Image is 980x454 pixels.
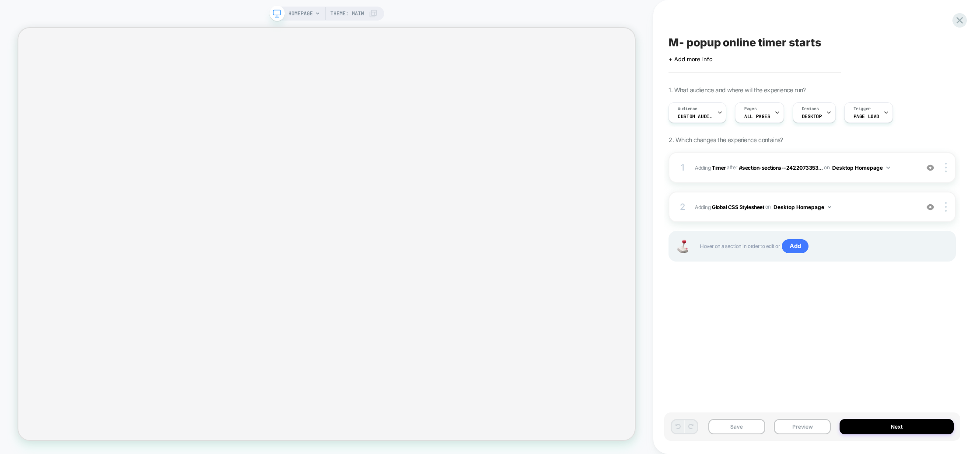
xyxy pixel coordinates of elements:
span: Devices [802,106,819,112]
span: Theme: MAIN [330,7,364,21]
span: on [824,163,829,172]
span: ALL PAGES [744,113,770,119]
button: Preview [774,419,831,434]
span: M- popup online timer starts [668,36,821,49]
img: crossed eye [927,164,934,171]
span: #section-sections--2422073353... [739,164,823,171]
span: + Add more info [668,56,712,63]
span: HOMEPAGE [288,7,313,21]
span: Trigger [854,106,871,112]
span: on [765,202,771,212]
span: 1. What audience and where will the experience run? [668,86,805,94]
span: DESKTOP [802,113,822,119]
span: Adding [695,202,914,213]
div: 2 [678,199,687,215]
img: down arrow [886,167,890,169]
b: Global CSS Stylesheet [712,203,764,210]
button: Desktop Homepage [773,202,831,213]
span: Audience [678,106,697,112]
img: Joystick [674,240,691,253]
button: Desktop Homepage [832,162,890,173]
img: crossed eye [927,203,934,211]
span: Adding [695,164,725,171]
span: Page Load [854,113,879,119]
img: close [945,163,947,172]
div: 1 [678,160,687,175]
span: AFTER [727,164,738,171]
span: 2. Which changes the experience contains? [668,136,783,143]
span: Add [782,239,808,253]
button: Next [840,419,954,434]
img: down arrow [828,206,831,208]
span: Custom Audience [678,113,713,119]
img: close [945,202,947,212]
span: Pages [744,106,756,112]
button: Save [708,419,765,434]
b: Timer [712,164,726,171]
span: Hover on a section in order to edit or [700,239,946,253]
